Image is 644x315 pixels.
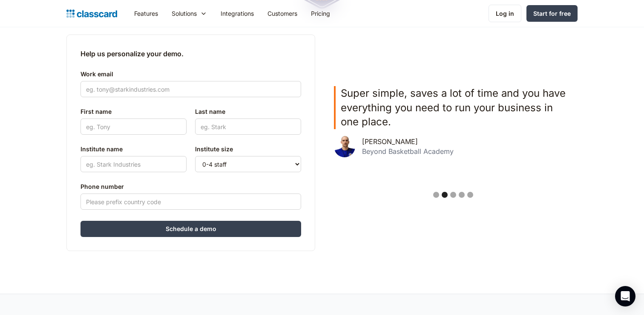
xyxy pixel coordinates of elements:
div: 2 of 5 [334,86,572,171]
div: Log in [496,9,514,18]
h2: Help us personalize your demo. [80,49,301,59]
label: Last name [195,107,301,117]
input: eg. Tony [80,118,187,135]
input: Schedule a demo [80,221,301,237]
form: Contact Form [80,66,301,237]
label: Institute name [80,144,187,154]
div: Show slide 1 of 5 [433,192,439,198]
div: Solutions [165,4,214,23]
div: Beyond Basketball Academy [362,147,454,156]
a: home [66,8,117,20]
div: Show slide 2 of 5 [442,192,448,198]
label: First name [80,107,187,117]
div: [PERSON_NAME] [362,138,418,146]
div: Show slide 3 of 5 [450,192,456,198]
input: Please prefix country code [80,194,301,210]
div: carousel [329,81,578,205]
div: Open Intercom Messenger [615,286,635,306]
label: Institute size [195,144,301,154]
a: Integrations [214,4,261,23]
p: Super simple, saves a lot of time and you have everything you need to run your business in one pl... [341,86,572,129]
input: eg. Stark [195,118,301,135]
label: Work email [80,69,301,79]
a: Customers [261,4,304,23]
a: Pricing [304,4,337,23]
div: Show slide 4 of 5 [459,192,465,198]
label: Phone number [80,182,301,192]
a: Features [127,4,165,23]
a: Log in [489,5,521,22]
input: eg. tony@starkindustries.com [80,81,301,97]
div: Show slide 5 of 5 [467,192,473,198]
input: eg. Stark Industries [80,156,187,172]
div: Start for free [533,9,571,18]
div: Solutions [172,9,197,18]
a: Start for free [526,5,578,22]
